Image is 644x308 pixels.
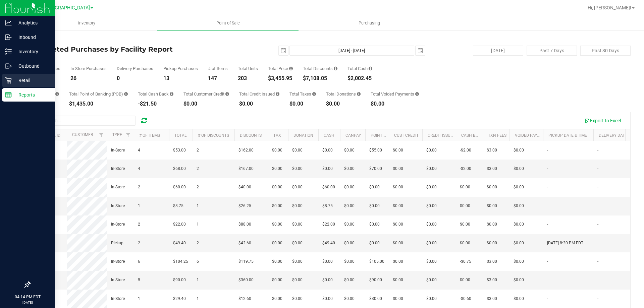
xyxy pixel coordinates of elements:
[197,296,199,302] span: 1
[322,277,333,283] span: $0.00
[487,184,497,190] span: $0.00
[238,258,254,265] span: $119.75
[292,221,303,228] span: $0.00
[588,5,631,10] span: Hi, [PERSON_NAME]!
[514,277,524,283] span: $0.00
[487,258,497,265] span: $3.00
[350,20,389,26] span: Purchasing
[173,296,186,302] span: $29.40
[597,277,598,283] span: -
[514,203,524,209] span: $0.00
[548,133,587,138] a: Pickup Date & Time
[138,184,140,190] span: 2
[170,92,173,96] i: Sum of the cash-back amounts from rounded-up electronic payments for all purchases in the date ra...
[344,277,355,283] span: $0.00
[514,166,524,172] span: $0.00
[289,66,293,71] i: Sum of the total prices of all purchases in the date range.
[173,147,186,153] span: $53.00
[197,203,199,209] span: 1
[173,221,186,228] span: $22.00
[138,203,140,209] span: 1
[487,166,497,172] span: $3.00
[272,277,282,283] span: $0.00
[5,19,12,26] inline-svg: Analytics
[369,147,382,153] span: $55.00
[111,184,125,190] span: In-Store
[5,91,12,98] inline-svg: Reports
[344,147,355,153] span: $0.00
[487,277,497,283] span: $3.00
[514,147,524,153] span: $0.00
[5,34,12,41] inline-svg: Inbound
[239,92,279,96] div: Total Credit Issued
[547,277,548,283] span: -
[238,277,254,283] span: $360.00
[12,19,52,27] p: Analytics
[292,184,303,190] span: $0.00
[460,147,471,153] span: -$2.00
[357,92,361,96] i: Sum of all round-up-to-next-dollar total price adjustments for all purchases in the date range.
[69,20,104,26] span: Inventory
[487,147,497,153] span: $3.00
[69,101,128,107] div: $1,435.00
[272,240,282,246] span: $0.00
[597,203,598,209] span: -
[111,277,125,283] span: In-Store
[163,76,198,81] div: 13
[55,92,59,96] i: Sum of the successful, non-voided CanPay payment transactions for all purchases in the date range.
[460,258,471,265] span: -$0.75
[197,147,199,153] span: 2
[69,92,128,96] div: Total Point of Banking (POB)
[139,133,160,138] a: # of Items
[173,166,186,172] span: $68.00
[426,240,437,246] span: $0.00
[460,221,470,228] span: $0.00
[111,240,123,246] span: Pickup
[326,92,361,96] div: Total Donations
[426,166,437,172] span: $0.00
[547,147,548,153] span: -
[415,92,419,96] i: Sum of all voided payment transaction amounts, excluding tips and transaction fees, for all purch...
[123,129,134,141] a: Filter
[138,92,173,96] div: Total Cash Back
[173,240,186,246] span: $49.40
[426,296,437,302] span: $0.00
[369,184,380,190] span: $0.00
[292,147,303,153] span: $0.00
[344,221,355,228] span: $0.00
[225,92,229,96] i: Sum of the successful, non-voided payments using account credit for all purchases in the date range.
[292,203,303,209] span: $0.00
[240,133,262,138] a: Discounts
[111,258,125,265] span: In-Store
[393,258,403,265] span: $0.00
[238,240,251,246] span: $42.60
[12,76,52,84] p: Retail
[272,166,282,172] span: $0.00
[276,92,279,96] i: Sum of all account credit issued for all refunds from returned purchases in the date range.
[393,203,403,209] span: $0.00
[44,5,90,11] span: [GEOGRAPHIC_DATA]
[514,184,524,190] span: $0.00
[460,277,470,283] span: $0.00
[272,147,282,153] span: $0.00
[111,203,125,209] span: In-Store
[293,133,313,138] a: Donation
[138,240,140,246] span: 2
[238,184,251,190] span: $40.00
[272,184,282,190] span: $0.00
[174,133,186,138] a: Total
[112,132,122,137] a: Type
[238,147,254,153] span: $162.00
[547,296,548,302] span: -
[547,221,548,228] span: -
[117,76,153,81] div: 0
[515,133,548,138] a: Voided Payment
[273,133,281,138] a: Tax
[514,258,524,265] span: $0.00
[183,101,229,107] div: $0.00
[12,48,52,56] p: Inventory
[208,66,228,71] div: # of Items
[426,147,437,153] span: $0.00
[460,240,470,246] span: $0.00
[347,76,372,81] div: $2,002.45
